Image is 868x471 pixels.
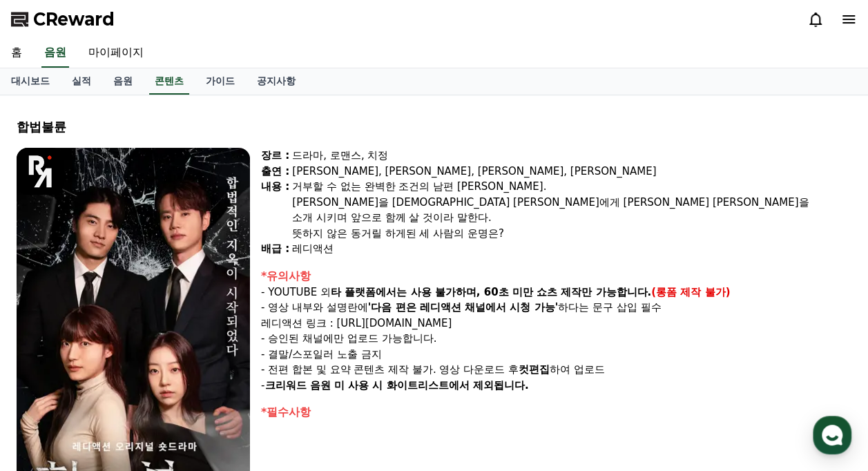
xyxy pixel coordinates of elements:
p: - 전편 합본 및 요약 콘텐츠 제작 불가. 영상 다운로드 후 하여 업로드 [261,362,851,378]
p: - YOUTUBE 외 [261,285,851,300]
a: 콘텐츠 [149,68,189,95]
div: 레디액션 [292,241,851,257]
a: 마이페이지 [77,39,155,68]
div: 장르 : [261,148,289,164]
b: 채널톡 [119,273,142,282]
a: 공지사항 [246,68,307,95]
div: 배급 : [261,241,289,257]
div: 드라마, 로맨스, 치정 [292,148,851,164]
div: 출연 : [261,164,289,180]
a: 채널톡이용중 [105,272,164,283]
p: 레디액션 링크 : [URL][DOMAIN_NAME] [261,316,851,331]
h1: CReward [17,104,97,126]
strong: 타 플랫폼에서는 사용 불가하며, 60초 미만 쇼츠 제작만 가능합니다. [331,286,651,298]
a: 대화 [91,356,178,391]
a: 가이드 [195,68,246,95]
span: 메시지를 입력하세요. [29,210,128,224]
button: 운영시간 보기 [175,109,253,126]
span: 이용중 [119,273,164,282]
a: 음원 [41,39,69,68]
div: [PERSON_NAME], [PERSON_NAME], [PERSON_NAME], [PERSON_NAME] [292,164,851,180]
div: [PERSON_NAME]을 [DEMOGRAPHIC_DATA] [PERSON_NAME]에게 [PERSON_NAME] [PERSON_NAME]을 [292,195,851,211]
a: 음원 [102,68,144,95]
a: 메시지를 입력하세요. [19,200,250,233]
span: 몇 분 내 답변 받으실 수 있어요 [86,239,201,250]
strong: '다음 편은 레디액션 채널에서 시청 가능' [368,301,558,314]
img: logo [17,148,64,195]
a: 실적 [61,68,102,95]
span: 대화 [126,378,143,389]
div: 거부할 수 없는 완벽한 조건의 남편 [PERSON_NAME]. [292,179,851,195]
div: 내용 : [261,179,289,241]
div: 뜻하지 않은 동거릴 하게된 세 사람의 운명은? [292,226,851,242]
span: CReward [33,8,115,30]
div: *필수사항 [261,404,851,421]
div: 2시간 전 [108,147,141,158]
span: 홈 [44,377,52,388]
a: Creward2시간 전 콘텐츠를 이용하여 업로드한 영상url을 신청해주시면 됩니다. [17,141,253,192]
div: Creward [57,146,102,159]
span: 설정 [213,377,230,388]
div: 콘텐츠를 이용하여 업로드한 영상url을 신청해주시면 됩니다. [57,159,243,186]
div: 합법불륜 [17,117,851,137]
p: - [261,378,851,394]
a: 설정 [178,356,265,391]
span: 운영시간 보기 [181,111,238,124]
p: - 승인된 채널에만 업로드 가능합니다. [261,331,851,347]
p: - 영상 내부와 설명란에 하다는 문구 삽입 필수 [261,300,851,316]
div: *유의사항 [261,268,851,285]
p: - 결말/스포일러 노출 금지 [261,347,851,363]
strong: 컷편집 [519,363,550,376]
div: 소개 시키며 앞으로 함께 살 것이라 말한다. [292,210,851,226]
a: 홈 [4,356,91,391]
strong: 크리워드 음원 미 사용 시 화이트리스트에서 제외됩니다. [264,379,528,392]
a: CReward [11,8,115,30]
strong: (롱폼 제작 불가) [651,286,730,298]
